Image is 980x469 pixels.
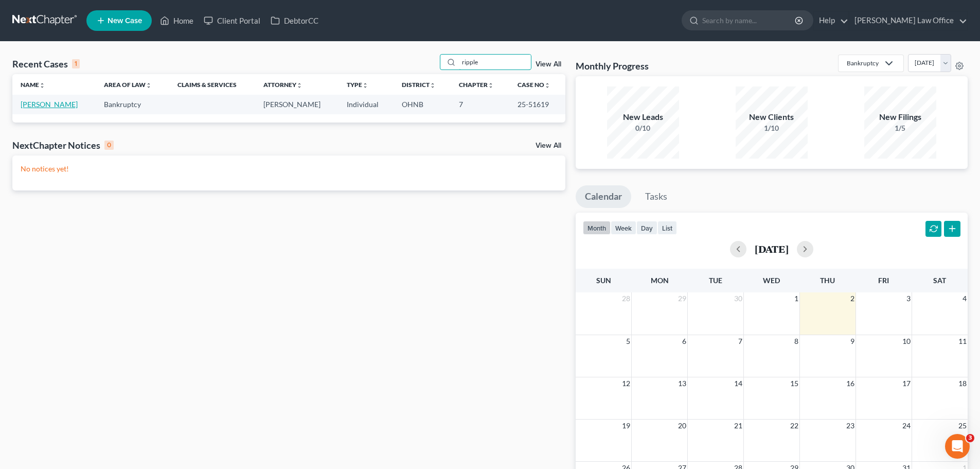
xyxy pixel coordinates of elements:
a: Tasks [636,185,676,208]
span: 25 [957,420,968,432]
a: Case Nounfold_more [518,81,550,89]
h3: Monthly Progress [576,60,649,72]
span: Mon [651,276,669,285]
a: DebtorCC [265,11,324,30]
div: New Filings [864,111,936,123]
span: 4 [961,292,968,305]
span: 5 [625,335,631,348]
a: Area of Lawunfold_more [104,81,152,89]
span: 13 [677,377,687,390]
span: 19 [621,420,631,432]
i: unfold_more [146,82,152,89]
span: 14 [733,377,743,390]
button: month [583,221,611,235]
i: unfold_more [488,82,494,89]
td: 25-51619 [509,95,565,114]
a: [PERSON_NAME] [21,100,78,109]
a: View All [536,142,561,149]
a: Calendar [576,185,631,208]
div: 1/10 [736,123,808,133]
span: New Case [108,17,142,25]
td: Individual [338,95,394,114]
td: [PERSON_NAME] [255,95,338,114]
span: 3 [966,434,974,442]
span: 17 [901,377,912,390]
input: Search by name... [702,11,796,30]
span: 9 [849,335,856,348]
span: 10 [901,335,912,348]
span: 23 [845,420,856,432]
div: 0 [104,141,114,150]
a: Help [814,11,848,30]
button: list [657,221,677,235]
div: New Leads [607,111,679,123]
div: 0/10 [607,123,679,133]
a: [PERSON_NAME] Law Office [849,11,967,30]
i: unfold_more [296,82,302,89]
span: 7 [737,335,743,348]
a: Home [155,11,199,30]
span: 22 [789,420,799,432]
span: 15 [789,377,799,390]
div: NextChapter Notices [12,139,114,151]
div: Bankruptcy [847,59,879,67]
td: 7 [451,95,509,114]
div: Recent Cases [12,58,80,70]
span: 6 [681,335,687,348]
span: 3 [905,292,912,305]
button: day [636,221,657,235]
i: unfold_more [362,82,368,89]
span: 29 [677,292,687,305]
span: 11 [957,335,968,348]
a: Client Portal [199,11,265,30]
div: New Clients [736,111,808,123]
span: 24 [901,420,912,432]
a: Attorneyunfold_more [263,81,302,89]
span: Thu [820,276,835,285]
span: Sat [933,276,946,285]
h2: [DATE] [755,244,789,254]
span: 16 [845,377,856,390]
a: Nameunfold_more [21,81,45,89]
td: OHNB [394,95,451,114]
span: 21 [733,420,743,432]
span: Wed [763,276,780,285]
span: Sun [596,276,611,285]
input: Search by name... [459,55,531,70]
th: Claims & Services [169,74,255,95]
td: Bankruptcy [96,95,169,114]
a: Chapterunfold_more [459,81,494,89]
a: Districtunfold_more [402,81,436,89]
i: unfold_more [39,82,45,89]
p: No notices yet! [21,164,557,174]
a: View All [536,61,561,68]
span: 12 [621,377,631,390]
span: 28 [621,292,631,305]
div: 1 [72,59,80,68]
span: 20 [677,420,687,432]
span: 2 [849,292,856,305]
i: unfold_more [544,82,550,89]
span: Fri [878,276,889,285]
span: Tue [709,276,722,285]
span: 30 [733,292,743,305]
span: 18 [957,377,968,390]
span: 8 [793,335,799,348]
iframe: Intercom live chat [945,434,970,459]
button: week [611,221,636,235]
span: 1 [793,292,799,305]
div: 1/5 [864,123,936,133]
i: unfold_more [430,82,436,89]
a: Typeunfold_more [347,81,368,89]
